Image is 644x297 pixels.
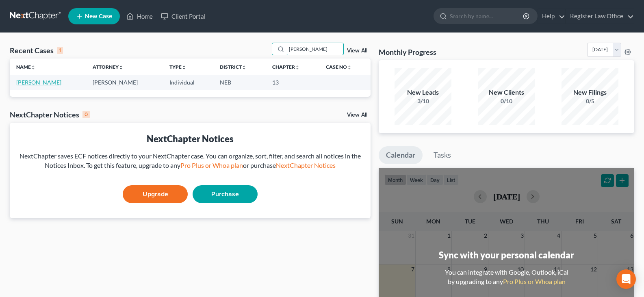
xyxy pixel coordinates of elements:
h3: Monthly Progress [379,47,436,57]
a: Tasks [426,146,458,164]
div: 0/5 [562,97,618,105]
td: Individual [163,75,213,90]
a: Upgrade [123,185,188,203]
a: Case Nounfold_more [326,64,352,70]
i: unfold_more [295,65,300,70]
a: Typeunfold_more [169,64,186,70]
div: 0/10 [478,97,535,105]
i: unfold_more [242,65,247,70]
div: NextChapter saves ECF notices directly to your NextChapter case. You can organize, sort, filter, ... [16,152,364,170]
i: unfold_more [347,65,352,70]
a: Help [538,9,565,24]
td: 13 [266,75,319,90]
div: New Clients [478,88,535,97]
i: unfold_more [119,65,124,70]
a: Pro Plus or Whoa plan [503,277,566,285]
a: NextChapter Notices [276,161,336,169]
i: unfold_more [31,65,36,70]
a: Calendar [379,146,423,164]
a: Register Law Office [566,9,634,24]
div: NextChapter Notices [10,110,90,119]
a: Purchase [193,185,258,203]
a: Nameunfold_more [16,64,36,70]
div: 0 [82,111,90,118]
div: New Filings [562,88,618,97]
td: [PERSON_NAME] [86,75,163,90]
div: Sync with your personal calendar [439,249,574,261]
input: Search by name... [450,9,524,24]
a: [PERSON_NAME] [16,79,61,86]
div: New Leads [395,88,451,97]
a: Chapterunfold_more [272,64,300,70]
a: Home [122,9,157,24]
input: Search by name... [286,43,343,55]
div: 1 [57,47,63,54]
a: Client Portal [157,9,210,24]
a: Districtunfold_more [220,64,247,70]
div: Recent Cases [10,46,63,55]
div: NextChapter Notices [16,132,364,145]
i: unfold_more [182,65,186,70]
a: Pro Plus or Whoa plan [180,161,243,169]
a: View All [347,48,367,54]
a: View All [347,112,367,118]
div: Open Intercom Messenger [616,269,636,289]
a: Attorneyunfold_more [93,64,124,70]
td: NEB [213,75,266,90]
span: New Case [85,13,112,20]
div: 3/10 [395,97,451,105]
div: You can integrate with Google, Outlook, iCal by upgrading to any [442,268,572,286]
